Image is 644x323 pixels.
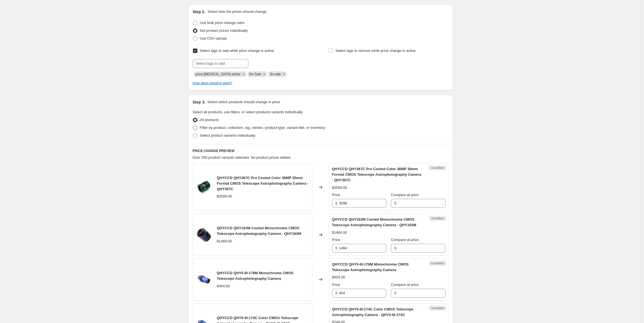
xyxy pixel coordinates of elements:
[193,99,205,105] h2: Step 3.
[394,291,396,295] span: $
[196,179,212,196] img: qhyccd-camera-qhyccd-qhy367c-pro-cooled-color-36-megapixel-35mm-format-cmos-telescope-astrophotog...
[200,133,255,138] span: Select product variants individually
[200,118,219,122] span: All products
[217,239,232,243] span: $1484.00
[193,9,205,15] h2: Step 2.
[394,201,396,205] span: $
[335,49,416,53] span: Select tags to remove while price change is active
[200,21,244,25] span: Use bulk price change rules
[391,193,419,197] span: Compare at price
[394,246,396,250] span: $
[332,283,340,287] span: Price
[193,110,303,114] span: Select all products, use filters, or select products variants individually
[332,262,409,272] span: QHYCCD QHY5-III-178M Monochrome CMOS Telescope Astrophotography Camera
[335,201,337,205] span: $
[431,261,444,266] span: Unedited
[431,166,444,170] span: Unedited
[217,194,232,198] span: $3599.00
[332,167,422,182] span: QHYCCD QHY367C Pro Cooled Color 36MP 35mm Format CMOS Telescope Astrophotography Camera - QHY367C
[332,238,340,242] span: Price
[200,49,274,53] span: Select tags to add while price change is active
[332,230,347,235] span: $1484.00
[200,36,227,40] span: Use CSV upload
[332,217,417,227] span: QHYCCD QHY163M Cooled Monochrome CMOS Telescope Astrophotography Camera - QHY163M
[335,246,337,250] span: $
[332,193,340,197] span: Price
[431,306,444,310] span: Unedited
[249,72,261,76] span: On Sale
[241,72,246,77] button: Remove price-change-job-active
[332,307,413,317] span: QHYCCD QHY5-III-174C Color CMOS Telescope Astrophotography Camera - QHY5-III-174C
[217,176,309,191] span: QHYCCD QHY367C Pro Cooled Color 36MP 35mm Format CMOS Telescope Astrophotography Camera - QHY367C
[262,72,267,77] button: Remove On Sale
[193,149,449,153] h6: PRICE CHANGE PREVIEW
[196,271,212,288] img: qhyccd-camera-qhyccd-qhy5-iii-178m-monochrome-cmos-telescope-astrophotography-camera-110727089357...
[200,126,325,130] span: Filter by product, collection, tag, vendor, product type, variant title, or inventory
[193,155,291,160] span: Over 250 product variants selected. No product prices edited:
[217,284,230,288] span: $404.00
[193,81,232,85] a: How does tagging work?
[281,72,286,77] button: Remove 0n-sale
[335,291,337,295] span: $
[270,72,281,76] span: 0n-sale
[207,99,280,105] p: Select which products should change in price
[332,185,347,190] span: $3599.00
[200,28,248,33] span: Set product prices individually
[196,226,212,243] img: qhyccd-camera-qhyccd-qhy163m-cooled-monochrome-cmos-telescope-astrophotography-camera-11064331698...
[193,59,248,68] input: Select tags to add
[217,226,301,236] span: QHYCCD QHY163M Cooled Monochrome CMOS Telescope Astrophotography Camera - QHY163M
[431,216,444,221] span: Unedited
[207,9,267,15] p: Select how the prices should change
[195,72,241,76] span: price-change-job-active
[391,238,419,242] span: Compare at price
[217,271,294,281] span: QHYCCD QHY5-III-178M Monochrome CMOS Telescope Astrophotography Camera
[332,275,345,279] span: $404.00
[391,283,419,287] span: Compare at price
